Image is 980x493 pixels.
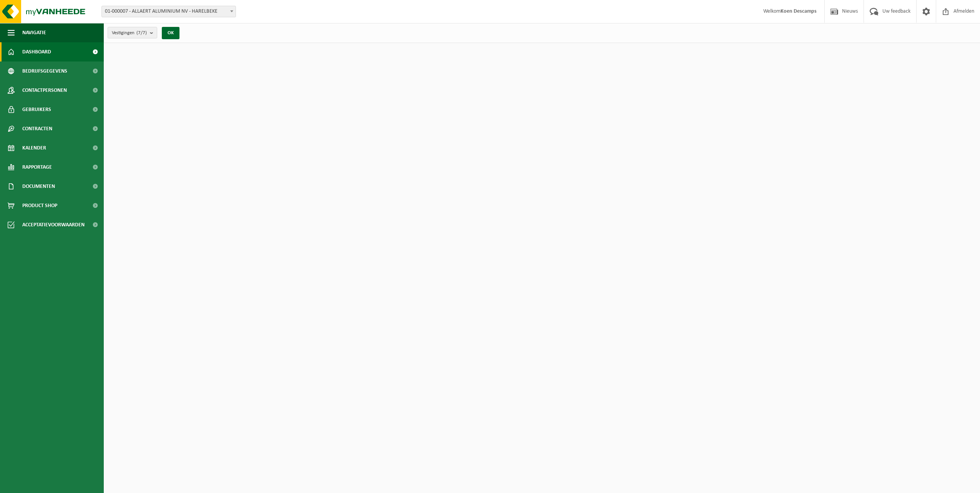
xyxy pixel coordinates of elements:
count: (7/7) [136,30,147,35]
strong: Koen Descamps [781,8,817,14]
span: 01-000007 - ALLAERT ALUMINIUM NV - HARELBEKE [102,6,236,17]
span: Documenten [22,177,55,196]
span: Gebruikers [22,100,51,119]
span: Contracten [22,119,52,138]
span: 01-000007 - ALLAERT ALUMINIUM NV - HARELBEKE [101,6,236,17]
span: Contactpersonen [22,81,67,100]
button: Vestigingen(7/7) [108,27,157,38]
span: Vestigingen [112,27,147,39]
span: Dashboard [22,42,51,61]
span: Rapportage [22,158,52,177]
span: Acceptatievoorwaarden [22,215,85,234]
span: Kalender [22,138,46,158]
span: Bedrijfsgegevens [22,61,67,81]
span: Product Shop [22,196,57,215]
span: Navigatie [22,23,46,42]
button: OK [162,27,179,39]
